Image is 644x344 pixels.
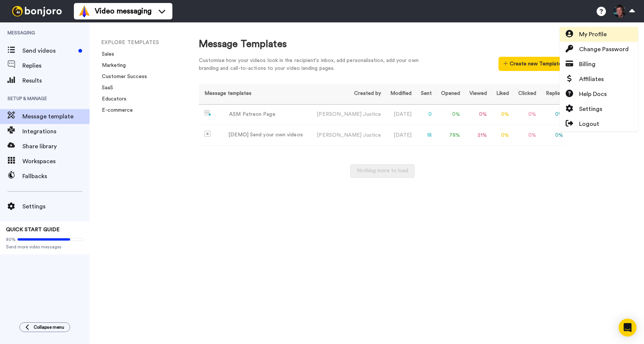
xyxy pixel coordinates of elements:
[309,125,384,146] td: [PERSON_NAME]
[560,42,638,57] a: Change Password
[34,324,64,330] span: Collapse menu
[579,45,629,54] span: Change Password
[539,84,566,104] th: Replied
[539,125,566,146] td: 0 %
[350,164,415,178] button: Nothing more to load
[22,172,90,181] span: Fallbacks
[415,84,435,104] th: Sent
[22,76,90,85] span: Results
[363,133,381,138] span: Justice
[228,131,303,139] div: [DEMO] Send your own videos
[579,120,599,128] span: Logout
[560,27,638,42] a: My Profile
[560,87,638,102] a: Help Docs
[560,117,638,131] a: Logout
[22,46,75,55] span: Send videos
[539,104,566,125] td: 0 %
[579,75,604,84] span: Affiliates
[101,39,202,47] li: EXPLORE TEMPLATES
[579,105,602,114] span: Settings
[199,37,566,51] div: Message Templates
[463,84,490,104] th: Viewed
[22,157,90,166] span: Workspaces
[384,125,415,146] td: [DATE]
[490,104,512,125] td: 0 %
[22,112,90,121] span: Message template
[78,5,90,17] img: vm-color.svg
[490,84,512,104] th: Liked
[512,125,539,146] td: 0 %
[22,127,90,136] span: Integrations
[22,61,90,70] span: Replies
[463,104,490,125] td: 0 %
[579,30,607,39] span: My Profile
[97,96,126,102] a: Educators
[9,6,65,16] img: bj-logo-header-white.svg
[384,84,415,104] th: Modified
[204,131,210,137] img: demo-template.svg
[97,63,126,68] a: Marketing
[95,6,151,16] span: Video messaging
[619,319,637,337] div: Open Intercom Messenger
[199,57,430,72] div: Customise how your videos look in the recipient's inbox, add personalisation, add your own brandi...
[22,202,90,211] span: Settings
[490,125,512,146] td: 0 %
[6,227,60,232] span: QUICK START GUIDE
[579,60,595,69] span: Billing
[204,110,212,116] img: nextgen-template.svg
[6,236,16,242] span: 80%
[97,74,147,79] a: Customer Success
[560,72,638,87] a: Affiliates
[560,57,638,72] a: Billing
[560,102,638,117] a: Settings
[498,57,566,71] button: Create new Template
[97,52,114,57] a: Sales
[435,125,463,146] td: 78 %
[22,142,90,151] span: Share library
[512,104,539,125] td: 0 %
[309,104,384,125] td: [PERSON_NAME]
[363,112,381,117] span: Justice
[463,125,490,146] td: 21 %
[384,104,415,125] td: [DATE]
[579,90,607,99] span: Help Docs
[415,104,435,125] td: 0
[512,84,539,104] th: Clicked
[199,84,309,104] th: Message templates
[229,111,275,118] div: ASM Patreon Page
[6,244,84,250] span: Send more video messages
[97,108,133,113] a: E-commerce
[19,322,70,332] button: Collapse menu
[435,84,463,104] th: Opened
[435,104,463,125] td: 0 %
[309,84,384,104] th: Created by
[97,85,113,90] a: SaaS
[415,125,435,146] td: 18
